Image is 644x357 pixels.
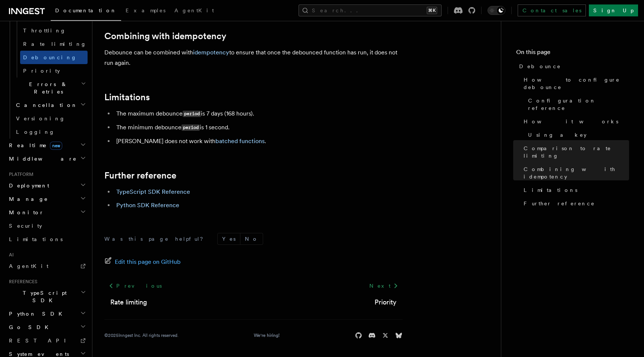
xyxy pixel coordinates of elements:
a: Security [6,219,88,233]
span: Security [9,223,42,229]
span: Monitor [6,209,44,216]
button: Realtimenew [6,139,88,152]
span: Python SDK [6,310,67,317]
span: Throttling [23,28,66,34]
button: Yes [218,233,240,244]
kbd: ⌘K [427,7,437,14]
a: Sign Up [589,4,638,16]
a: Contact sales [518,4,586,16]
span: AI [6,252,14,258]
button: Python SDK [6,307,88,320]
a: How it works [521,115,629,128]
a: AgentKit [6,259,88,273]
a: Examples [121,2,170,20]
button: No [240,233,263,244]
span: Errors & Retries [13,80,81,95]
span: Cancellation [13,101,78,109]
button: Search...⌘K [299,4,442,16]
span: Limitations [9,236,63,242]
span: Manage [6,195,48,203]
span: Limitations [524,186,577,194]
code: period [181,124,200,131]
a: Previous [104,279,166,293]
p: Was this page helpful? [104,235,208,243]
li: [PERSON_NAME] does not work with . [114,136,402,146]
a: idempotency [193,49,229,56]
a: Debounce [516,60,629,73]
a: Python SDK Reference [116,202,179,209]
a: Versioning [13,112,88,125]
span: new [50,142,62,150]
span: Edit this page on GitHub [115,257,181,267]
a: Next [365,279,402,293]
li: The minimum debounce is 1 second. [114,122,402,133]
button: Toggle dark mode [487,6,505,15]
span: Priority [23,68,60,74]
span: Using a key [528,131,587,139]
div: © 2025 Inngest Inc. All rights reserved. [104,332,179,338]
span: How to configure debounce [524,76,629,91]
a: Priority [375,297,397,307]
span: How it works [524,118,618,125]
span: AgentKit [174,7,214,13]
p: Debounce can be combined with to ensure that once the debounced function has run, it does not run... [104,47,402,68]
h4: On this page [516,48,629,60]
a: Edit this page on GitHub [104,257,181,267]
span: Comparison to rate limiting [524,145,629,159]
a: Debouncing [20,51,88,64]
span: Documentation [55,7,117,13]
span: Logging [16,129,55,135]
span: Realtime [6,142,62,149]
span: TypeScript SDK [6,289,80,304]
button: TypeScript SDK [6,286,88,307]
a: batched functions [215,138,265,145]
span: Combining with idempotency [524,165,629,180]
span: Versioning [16,116,65,121]
a: Limitations [6,233,88,246]
span: Go SDK [6,323,53,331]
span: Further reference [524,200,595,207]
a: Further reference [521,197,629,210]
a: Rate limiting [20,37,88,51]
span: Configuration reference [528,97,629,112]
button: Errors & Retries [13,78,88,98]
button: Cancellation [13,98,88,112]
span: AgentKit [9,263,48,269]
li: The maximum debounce is 7 days (168 hours). [114,108,402,119]
span: Deployment [6,182,49,189]
span: Debouncing [23,54,77,60]
a: Limitations [104,92,150,102]
a: Documentation [51,2,121,21]
a: REST API [6,334,88,347]
a: Limitations [521,183,629,197]
a: How to configure debounce [521,73,629,94]
a: Priority [20,64,88,78]
button: Manage [6,192,88,206]
a: Using a key [525,128,629,142]
a: AgentKit [170,2,218,20]
span: Platform [6,171,34,177]
button: Deployment [6,179,88,192]
button: Go SDK [6,320,88,334]
a: TypeScript SDK Reference [116,188,190,195]
a: Comparison to rate limiting [521,142,629,162]
span: Debounce [519,63,561,70]
a: Further reference [104,170,176,181]
a: Combining with idempotency [521,162,629,183]
span: References [6,279,37,285]
code: period [183,111,201,117]
a: Configuration reference [525,94,629,115]
a: We're hiring! [254,332,280,338]
span: REST API [9,338,72,344]
a: Logging [13,125,88,139]
span: Examples [126,7,165,13]
a: Throttling [20,24,88,37]
span: Rate limiting [23,41,86,47]
button: Middleware [6,152,88,165]
a: Rate limiting [110,297,147,307]
button: Monitor [6,206,88,219]
a: Combining with idempotency [104,31,226,41]
span: Middleware [6,155,77,162]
